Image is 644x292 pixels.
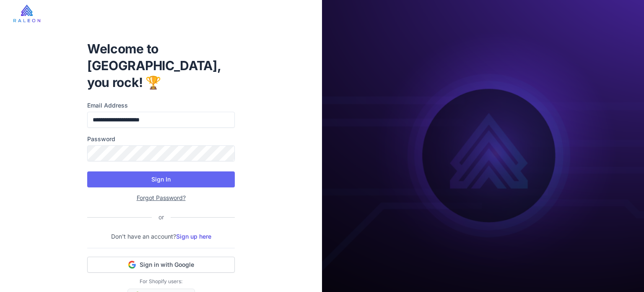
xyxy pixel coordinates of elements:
[87,40,235,91] h1: Welcome to [GEOGRAPHIC_DATA], you rock! 🏆
[87,134,235,144] label: Password
[87,171,235,187] button: Sign In
[176,233,211,240] a: Sign up here
[87,101,235,110] label: Email Address
[87,278,235,285] p: For Shopify users:
[140,260,194,269] span: Sign in with Google
[87,257,235,273] button: Sign in with Google
[13,5,40,22] img: raleon-logo-whitebg.9aac0268.jpg
[152,213,171,222] div: or
[87,232,235,241] p: Don't have an account?
[137,194,186,201] a: Forgot Password?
